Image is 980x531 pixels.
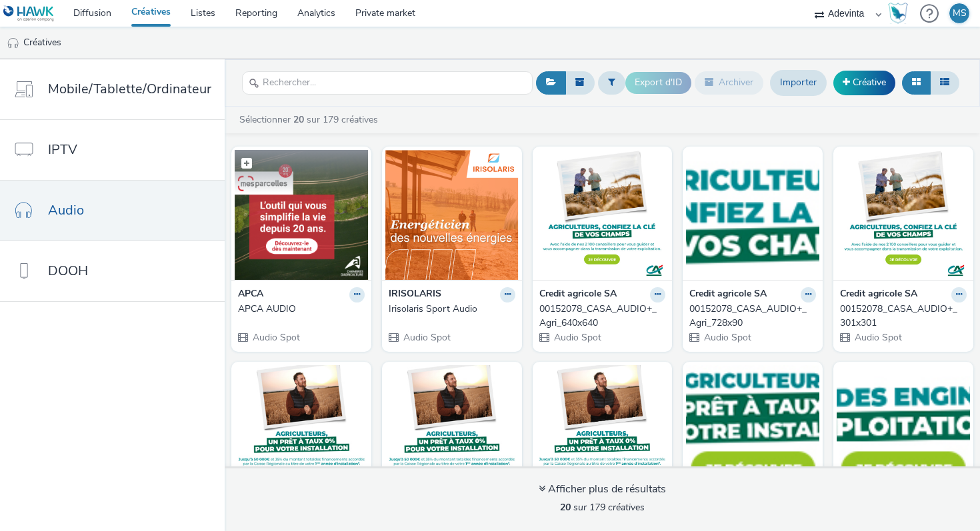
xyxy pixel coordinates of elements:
[235,150,368,280] img: APCA AUDIO visual
[833,71,895,95] a: Créative
[238,302,359,316] div: APCA AUDIO
[837,150,970,280] img: 00152078_CASA_AUDIO+_301x301 visual
[689,302,811,330] div: 00152078_CASA_AUDIO+_Agri_728x90
[853,331,902,344] span: Audio Spot
[48,201,84,220] span: Audio
[385,150,519,280] img: Irisolaris Sport Audio visual
[770,70,827,95] a: Importer
[48,79,211,99] span: Mobile/Tablette/Ordinateur
[389,302,510,316] div: Irisolaris Sport Audio
[888,3,908,24] img: Hawk Academy
[48,140,77,159] span: IPTV
[242,71,533,95] input: Rechercher...
[402,331,451,344] span: Audio Spot
[840,287,917,302] strong: Credit agricole SA
[625,72,691,93] button: Export d'ID
[560,501,645,514] span: sur 179 créatives
[539,302,661,330] div: 00152078_CASA_AUDIO+_Agri_640x640
[293,113,304,126] strong: 20
[238,113,383,126] a: Sélectionner sur 179 créatives
[3,5,55,22] img: undefined Logo
[689,287,767,302] strong: Credit agricole SA
[251,331,300,344] span: Audio Spot
[385,365,519,495] img: 00148242_CASA_AUDIO+_301x301 visual
[7,37,20,50] img: audio
[560,501,571,514] strong: 20
[686,150,819,280] img: 00152078_CASA_AUDIO+_Agri_728x90 visual
[902,71,931,94] button: Grille
[238,287,263,302] strong: APCA
[953,3,967,23] div: MS
[539,287,617,302] strong: Credit agricole SA
[536,365,669,495] img: 00148242_CASA_AUDIO+_640x640 visual
[536,150,669,280] img: 00152078_CASA_AUDIO+_Agri_640x640 visual
[695,71,763,94] button: Archiver
[389,287,441,302] strong: IRISOLARIS
[553,331,601,344] span: Audio Spot
[840,302,961,330] div: 00152078_CASA_AUDIO+_301x301
[238,302,365,316] a: APCA AUDIO
[840,302,967,330] a: 00152078_CASA_AUDIO+_301x301
[539,302,666,330] a: 00152078_CASA_AUDIO+_Agri_640x640
[539,482,666,497] div: Afficher plus de résultats
[48,261,88,280] span: DOOH
[689,302,816,330] a: 00152078_CASA_AUDIO+_Agri_728x90
[235,365,368,495] img: 00148242_CASA_AUDIO+_301x301 (copy) visual
[389,302,515,316] a: Irisolaris Sport Audio
[930,71,959,94] button: Liste
[888,3,913,24] a: Hawk Academy
[837,365,970,495] img: 00144827_Credit-Agricole_Aux-fraises_AUDIO+_728x90 visual
[703,331,751,344] span: Audio Spot
[686,365,819,495] img: 00148242_CASA-AUDIO+_Compagnon 729x90 visual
